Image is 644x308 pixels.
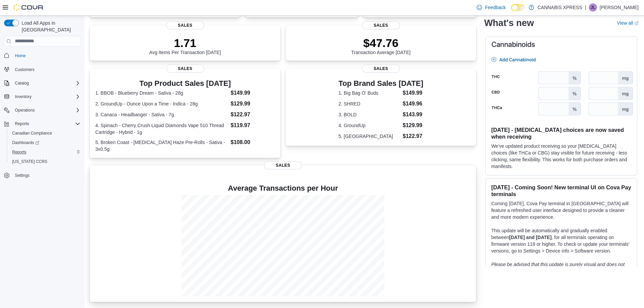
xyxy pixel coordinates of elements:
a: Dashboards [9,139,42,147]
p: $47.76 [351,36,411,50]
span: Reports [12,120,80,128]
span: Inventory [12,93,80,101]
span: Operations [15,108,35,113]
button: Inventory [1,92,83,101]
span: Settings [12,171,80,180]
dd: $149.99 [403,89,423,97]
span: Sales [362,65,400,73]
span: Home [12,51,80,60]
span: Catalog [12,79,80,87]
em: Please be advised that this update is purely visual and does not impact payment functionality. [491,262,625,274]
button: Operations [1,105,83,115]
dt: 5. [GEOGRAPHIC_DATA] [338,133,400,140]
h2: What's new [484,18,534,28]
button: Settings [1,170,83,180]
span: Reports [15,121,29,126]
dt: 2. GroundUp - Ounce Upon a Time - Indica - 28g [95,100,228,107]
dd: $149.96 [403,100,423,108]
a: Feedback [474,1,508,14]
span: Reports [9,148,80,156]
div: Jodi LeBlanc [589,3,597,11]
span: Sales [264,161,302,169]
a: Canadian Compliance [9,129,55,137]
span: Operations [12,106,80,114]
h3: Top Product Sales [DATE] [95,79,275,88]
h3: [DATE] - Coming Soon! New terminal UI on Cova Pay terminals [491,184,631,197]
p: This update will be automatically and gradually enabled between , for all terminals operating on ... [491,227,631,254]
p: Coming [DATE], Cova Pay terminal in [GEOGRAPHIC_DATA] will feature a refreshed user interface des... [491,200,631,220]
a: Dashboards [7,138,83,147]
button: Reports [1,119,83,128]
h3: Top Brand Sales [DATE] [338,79,423,88]
span: Inventory [15,94,31,99]
span: Catalog [15,80,29,86]
p: CANNABIS XPRESS [538,3,582,11]
span: Sales [166,21,204,29]
dd: $122.97 [403,132,423,140]
nav: Complex example [4,48,80,198]
span: Canadian Compliance [12,131,52,136]
span: [US_STATE] CCRS [12,159,47,164]
dd: $149.99 [231,89,275,97]
span: Sales [362,21,400,29]
a: Settings [12,171,32,180]
dt: 3. BOLD [338,111,400,118]
h3: [DATE] - [MEDICAL_DATA] choices are now saved when receiving [491,126,631,140]
span: Canadian Compliance [9,129,80,137]
a: Home [12,52,28,60]
span: Customers [12,65,80,74]
button: [US_STATE] CCRS [7,157,83,166]
dt: 4. GroundUp [338,122,400,129]
p: We've updated product receiving so your [MEDICAL_DATA] choices (like THCa or CBG) stay visible fo... [491,143,631,170]
span: Dashboards [9,139,80,147]
strong: [DATE] and [DATE] [509,235,551,240]
a: [US_STATE] CCRS [9,158,50,166]
svg: External link [635,21,639,25]
div: Avg Items Per Transaction [DATE] [149,36,221,55]
div: Transaction Average [DATE] [351,36,411,55]
button: Canadian Compliance [7,128,83,138]
span: Feedback [485,4,505,11]
button: Customers [1,65,83,74]
button: Reports [12,120,32,128]
a: View allExternal link [617,20,639,26]
button: Inventory [12,93,34,101]
span: Customers [15,67,34,72]
span: Reports [12,149,26,155]
span: Dashboards [12,140,39,145]
dt: 2. SHRED [338,100,400,107]
span: Settings [15,173,29,178]
dd: $122.97 [231,111,275,119]
dd: $143.99 [403,111,423,119]
a: Reports [9,148,29,156]
p: 1.71 [149,36,221,50]
p: | [585,3,586,11]
dd: $129.99 [231,100,275,108]
dt: 1. Big Bag O' Buds [338,90,400,96]
dt: 1. BBOB - Blueberry Dream - Sativa - 28g [95,90,228,96]
button: Home [1,51,83,61]
span: JL [591,3,595,11]
input: Dark Mode [511,4,525,11]
span: Washington CCRS [9,158,80,166]
span: Sales [166,65,204,73]
button: Reports [7,147,83,157]
dd: $108.00 [231,138,275,146]
dd: $129.99 [403,121,423,129]
p: [PERSON_NAME] [600,3,639,11]
span: Home [15,53,26,58]
h4: Average Transactions per Hour [95,184,471,192]
a: Customers [12,66,37,74]
button: Operations [12,106,38,114]
button: Catalog [1,78,83,88]
button: Catalog [12,79,31,87]
dt: 3. Canaca - Headbanger - Sativa - 7g [95,111,228,118]
span: Load All Apps in [GEOGRAPHIC_DATA] [19,20,80,33]
dd: $119.97 [231,121,275,129]
img: Cova [14,4,44,11]
dt: 5. Broken Coast - [MEDICAL_DATA] Haze Pre-Rolls - Sativa - 3x0.5g [95,139,228,152]
dt: 4. Spinach - Cherry Crush Liquid Diamonds Vape 510 Thread Cartridge - Hybrid - 1g [95,122,228,136]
